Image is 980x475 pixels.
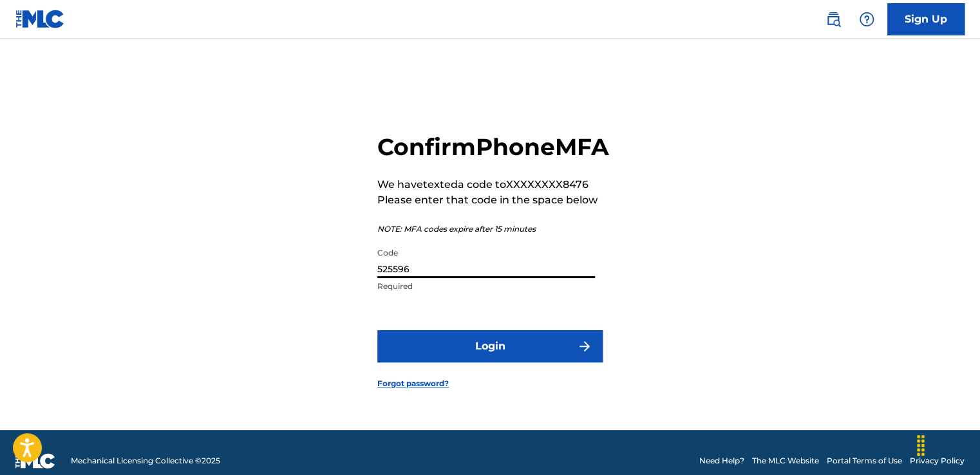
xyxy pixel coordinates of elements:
div: Help [854,6,880,32]
iframe: Chat Widget [916,413,980,475]
div: Drag [910,426,931,465]
a: Privacy Policy [910,455,965,467]
a: The MLC Website [752,455,819,467]
p: We have texted a code to XXXXXXXX8476 [377,177,609,192]
p: Please enter that code in the space below [377,192,609,208]
img: help [859,12,874,27]
img: MLC Logo [15,10,65,28]
img: logo [15,453,55,469]
p: Required [377,281,595,292]
button: Login [377,330,603,362]
span: Mechanical Licensing Collective © 2025 [71,455,220,467]
a: Forgot password? [377,378,449,389]
a: Sign Up [887,3,965,35]
img: search [825,12,841,27]
a: Need Help? [699,455,744,467]
h2: Confirm Phone MFA [377,133,609,162]
a: Public Search [820,6,846,32]
img: f7272a7cc735f4ea7f67.svg [577,339,592,354]
a: Portal Terms of Use [827,455,902,467]
p: NOTE: MFA codes expire after 15 minutes [377,223,609,235]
